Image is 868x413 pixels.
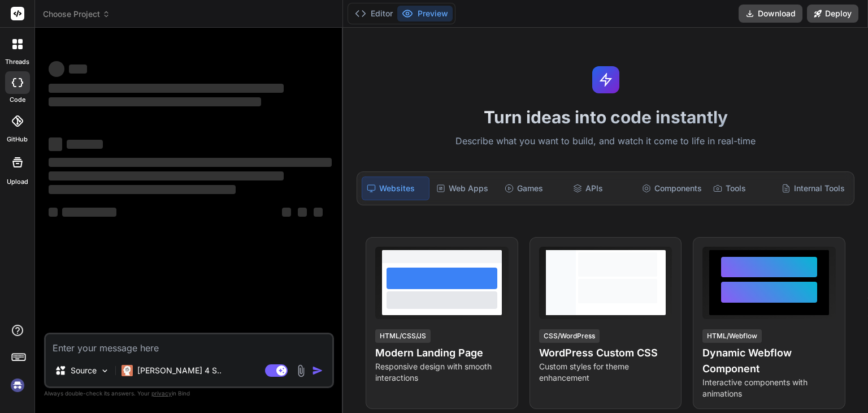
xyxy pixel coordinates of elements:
span: ‌ [49,171,284,180]
div: Components [637,177,706,200]
img: icon [312,365,323,376]
span: ‌ [49,97,261,106]
label: GitHub [7,135,28,144]
p: [PERSON_NAME] 4 S.. [137,365,222,376]
div: Tools [709,177,775,200]
span: ‌ [49,158,332,167]
div: APIs [568,177,635,200]
label: code [10,95,25,105]
span: ‌ [49,185,236,194]
button: Download [739,5,802,23]
span: ‌ [49,61,64,77]
div: HTML/Webflow [702,329,762,343]
label: Upload [7,177,28,187]
img: Pick Models [100,366,110,376]
p: Describe what you want to build, and watch it come to life in real-time [350,134,861,149]
span: ‌ [67,140,103,149]
img: Claude 4 Sonnet [121,365,133,376]
button: Editor [350,6,397,21]
button: Preview [397,6,453,21]
p: Responsive design with smooth interactions [375,361,509,384]
span: ‌ [62,208,116,217]
img: signin [8,376,27,395]
img: attachment [294,364,307,377]
span: ‌ [49,208,58,217]
span: ‌ [49,84,284,93]
p: Custom styles for theme enhancement [539,361,672,384]
span: privacy [151,390,172,397]
div: Web Apps [432,177,498,200]
p: Interactive components with animations [702,377,836,399]
span: ‌ [69,64,87,74]
div: Websites [362,177,429,200]
div: CSS/WordPress [539,329,600,343]
h4: Dynamic Webflow Component [702,345,836,377]
h4: WordPress Custom CSS [539,345,672,361]
span: ‌ [314,208,323,217]
p: Always double-check its answers. Your in Bind [44,388,334,399]
div: Internal Tools [777,177,849,200]
h1: Turn ideas into code instantly [350,107,861,127]
span: View Prompt [455,247,504,258]
h4: Modern Landing Page [375,345,509,361]
span: View Prompt [783,247,831,258]
div: Games [500,177,566,200]
label: threads [5,57,29,67]
span: ‌ [49,137,62,151]
p: Source [71,365,97,376]
span: ‌ [282,208,291,217]
button: Deploy [807,5,858,23]
span: View Prompt [619,247,667,258]
span: Choose Project [43,8,110,20]
div: HTML/CSS/JS [375,329,431,343]
span: ‌ [298,208,307,217]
